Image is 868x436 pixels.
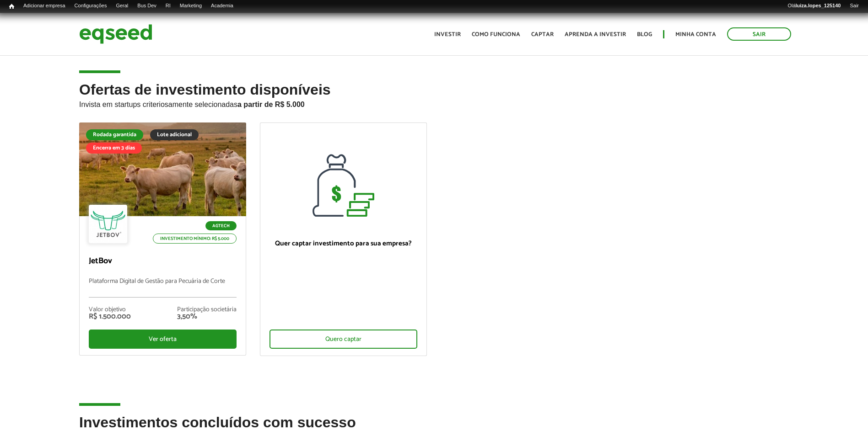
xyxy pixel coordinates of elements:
[260,122,427,356] a: Quer captar investimento para sua empresa? Quero captar
[727,27,791,41] a: Sair
[237,101,305,108] strong: a partir de R$ 5.000
[86,129,143,140] div: Rodada garantida
[9,3,14,10] span: Início
[89,307,131,313] div: Valor objetivo
[89,278,237,298] p: Plataforma Digital de Gestão para Pecuária de Corte
[89,313,131,320] div: R$ 1.500.000
[89,256,237,266] p: JetBov
[19,2,70,10] a: Adicionar empresa
[79,82,789,122] h2: Ofertas de investimento disponíveis
[675,32,716,37] a: Minha conta
[796,3,841,8] strong: luiza.lopes_125140
[79,22,152,46] img: EqSeed
[783,2,845,10] a: Oláluiza.lopes_125140
[177,313,237,320] div: 3,50%
[79,98,789,109] p: Invista em startups criteriosamente selecionadas
[565,32,626,37] a: Aprenda a investir
[70,2,112,10] a: Configurações
[86,143,142,154] div: Encerra em 3 dias
[531,32,554,37] a: Captar
[637,32,652,37] a: Blog
[205,221,237,230] p: Agtech
[175,2,206,10] a: Marketing
[79,122,246,356] a: Rodada garantida Lote adicional Encerra em 3 dias Agtech Investimento mínimo: R$ 5.000 JetBov Pla...
[5,2,19,11] a: Início
[133,2,161,10] a: Bus Dev
[161,2,175,10] a: RI
[270,330,417,349] div: Quero captar
[89,330,237,349] div: Ver oferta
[150,129,199,140] div: Lote adicional
[270,239,417,248] p: Quer captar investimento para sua empresa?
[434,32,461,37] a: Investir
[845,2,863,10] a: Sair
[153,234,237,244] p: Investimento mínimo: R$ 5.000
[111,2,133,10] a: Geral
[472,32,520,37] a: Como funciona
[206,2,238,10] a: Academia
[177,307,237,313] div: Participação societária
